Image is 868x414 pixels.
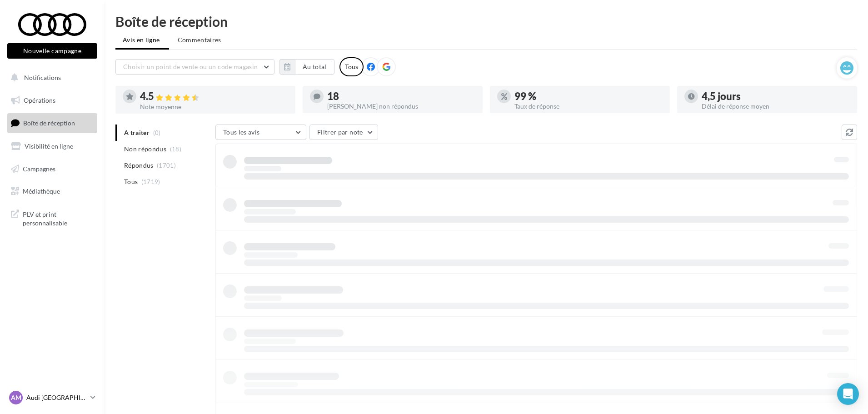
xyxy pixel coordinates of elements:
button: Au total [279,59,334,75]
a: PLV et print personnalisable [5,205,99,231]
span: PLV et print personnalisable [23,208,94,228]
div: Délai de réponse moyen [702,103,850,110]
p: Audi [GEOGRAPHIC_DATA] [26,393,87,402]
span: (1701) [157,162,176,169]
button: Nouvelle campagne [7,43,97,59]
a: Campagnes [5,160,99,179]
div: Boîte de réception [115,15,857,28]
button: Notifications [5,68,95,87]
span: Campagnes [23,165,55,172]
a: Médiathèque [5,182,99,201]
span: Opérations [24,96,55,104]
div: Tous [339,57,364,76]
button: Choisir un point de vente ou un code magasin [115,59,274,75]
div: 4.5 [140,91,288,102]
span: Commentaires [178,36,221,44]
button: Au total [295,59,334,75]
a: AM Audi [GEOGRAPHIC_DATA] [7,389,97,406]
span: Médiathèque [23,187,60,195]
span: Non répondus [124,145,166,154]
div: 99 % [514,91,663,101]
div: Note moyenne [140,104,288,110]
div: Taux de réponse [514,103,663,110]
div: 18 [327,91,475,101]
div: [PERSON_NAME] non répondus [327,103,475,110]
div: Open Intercom Messenger [837,383,859,405]
span: Choisir un point de vente ou un code magasin [123,63,258,70]
span: AM [11,393,21,402]
a: Boîte de réception [5,113,99,133]
a: Opérations [5,91,99,110]
span: Visibilité en ligne [25,142,73,150]
span: Tous [124,177,138,186]
span: Boîte de réception [23,119,75,127]
span: Notifications [24,74,61,81]
div: 4,5 jours [702,91,850,101]
span: (1719) [141,178,160,185]
span: (18) [170,145,181,153]
span: Répondus [124,161,154,170]
a: Visibilité en ligne [5,137,99,156]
